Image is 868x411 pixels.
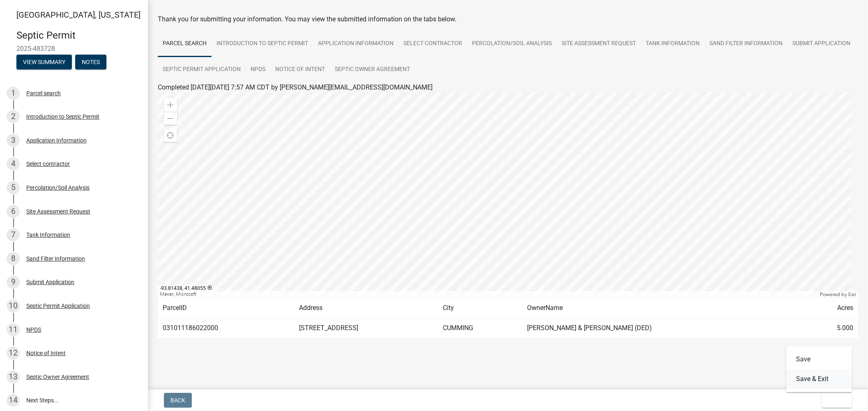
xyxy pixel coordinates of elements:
div: 12 [7,347,20,360]
a: Application Information [313,31,398,57]
div: Septic Owner Agreement [26,374,89,380]
a: Notice of Intent [270,57,330,83]
div: Submit Application [26,279,74,285]
div: 10 [7,299,20,312]
button: Back [164,393,192,408]
a: Percolation/Soil Analysis [467,31,557,57]
div: Maxar, Microsoft [158,291,818,298]
span: Back [170,397,185,404]
div: 2 [7,110,20,123]
button: Notes [75,55,106,69]
div: NPDS [26,327,41,333]
button: View Summary [16,55,72,69]
div: Exit [786,346,852,392]
a: Parcel search [158,31,212,57]
a: Introduction to Septic Permit [212,31,313,57]
div: 1 [7,87,20,100]
span: [GEOGRAPHIC_DATA], [US_STATE] [16,10,140,20]
div: 14 [7,394,20,407]
div: 4 [7,157,20,170]
td: ParcelID [158,298,294,318]
div: Application Information [26,138,87,143]
a: Select contractor [398,31,467,57]
a: Esri [848,292,856,297]
div: 3 [7,134,20,147]
div: 13 [7,370,20,383]
div: Thank you for submitting your information. You may view the submitted information on the tabs below. [158,14,858,24]
a: Submit Application [787,31,855,57]
div: Tank Information [26,232,70,238]
div: 5 [7,181,20,194]
wm-modal-confirm: Notes [75,59,106,66]
a: Site Assessment Request [557,31,641,57]
button: Exit [822,393,852,408]
div: Zoom in [164,99,177,112]
td: City [438,298,522,318]
div: Site Assessment Request [26,209,90,214]
td: [PERSON_NAME] & [PERSON_NAME] (DED) [522,318,804,338]
div: Powered by [818,291,858,298]
div: Zoom out [164,112,177,125]
div: 8 [7,252,20,265]
td: [STREET_ADDRESS] [294,318,438,338]
div: Notice of Intent [26,350,66,356]
div: Select contractor [26,161,70,167]
td: 5.000 [803,318,858,338]
div: Sand Filter Information [26,256,85,262]
div: Parcel search [26,90,61,96]
div: 9 [7,276,20,289]
div: Septic Permit Application [26,303,90,309]
a: Sand Filter Information [705,31,787,57]
div: 6 [7,205,20,218]
span: 2025-483728 [16,45,131,53]
a: Tank Information [641,31,705,57]
td: OwnerName [522,298,804,318]
td: Address [294,298,438,318]
a: Septic Owner Agreement [330,57,415,83]
div: 11 [7,323,20,336]
td: Acres [803,298,858,318]
wm-modal-confirm: Summary [16,59,72,66]
td: 031011186022000 [158,318,294,338]
button: Save & Exit [786,369,852,389]
button: Save [786,349,852,369]
h4: Septic Permit [16,30,141,41]
a: Septic Permit Application [158,57,246,83]
span: Exit [829,397,840,404]
div: 7 [7,228,20,241]
div: Percolation/Soil Analysis [26,185,90,191]
td: CUMMING [438,318,522,338]
div: Introduction to Septic Permit [26,114,99,119]
div: Find my location [164,129,177,142]
a: NPDS [246,57,270,83]
span: Completed [DATE][DATE] 7:57 AM CDT by [PERSON_NAME][EMAIL_ADDRESS][DOMAIN_NAME] [158,83,433,91]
